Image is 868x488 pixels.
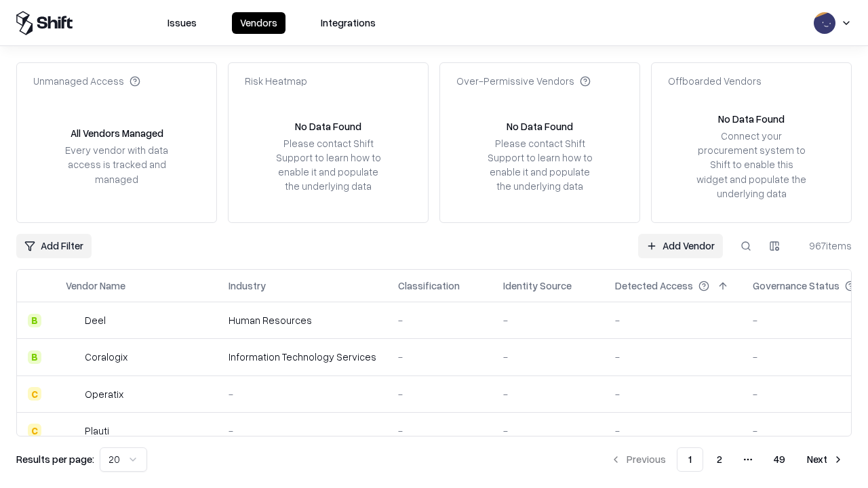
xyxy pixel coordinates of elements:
[85,350,127,364] div: Coralogix
[638,234,723,258] a: Add Vendor
[245,74,307,88] div: Risk Heatmap
[456,74,591,88] div: Over-Permissive Vendors
[503,313,593,327] div: -
[16,452,94,466] p: Results per page:
[615,424,731,438] div: -
[398,279,460,293] div: Classification
[398,387,481,401] div: -
[28,350,41,364] div: B
[313,12,384,34] button: Integrations
[159,12,205,34] button: Issues
[615,387,731,401] div: -
[229,424,376,438] div: -
[718,112,785,126] div: No Data Found
[66,279,125,293] div: Vendor Name
[33,74,140,88] div: Unmanaged Access
[85,313,106,327] div: Deel
[66,424,79,437] img: Plauti
[507,119,573,134] div: No Data Found
[85,424,109,438] div: Plauti
[398,350,481,364] div: -
[66,314,79,327] img: Deel
[272,136,384,194] div: Please contact Shift Support to learn how to enable it and populate the underlying data
[295,119,361,134] div: No Data Found
[229,350,376,364] div: Information Technology Services
[66,387,79,401] img: Operatix
[398,424,481,438] div: -
[615,279,693,293] div: Detected Access
[677,447,703,472] button: 1
[668,74,762,88] div: Offboarded Vendors
[615,350,731,364] div: -
[503,350,593,364] div: -
[229,313,376,327] div: Human Resources
[28,314,41,327] div: B
[753,279,840,293] div: Governance Status
[16,234,92,258] button: Add Filter
[763,447,796,472] button: 49
[66,350,79,364] img: Coralogix
[85,387,123,401] div: Operatix
[484,136,596,194] div: Please contact Shift Support to learn how to enable it and populate the underlying data
[229,387,376,401] div: -
[71,126,163,140] div: All Vendors Managed
[28,387,41,401] div: C
[799,447,852,472] button: Next
[695,129,808,201] div: Connect your procurement system to Shift to enable this widget and populate the underlying data
[503,387,593,401] div: -
[28,424,41,437] div: C
[503,424,593,438] div: -
[602,447,852,472] nav: pagination
[797,239,852,253] div: 967 items
[232,12,285,34] button: Vendors
[229,279,266,293] div: Industry
[503,279,572,293] div: Identity Source
[60,143,173,186] div: Every vendor with data access is tracked and managed
[706,447,733,472] button: 2
[398,313,481,327] div: -
[615,313,731,327] div: -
